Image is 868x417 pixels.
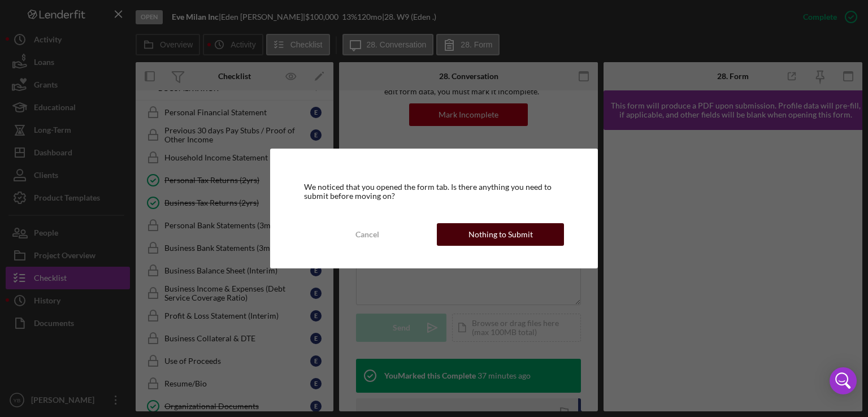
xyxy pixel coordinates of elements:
[355,223,379,246] div: Cancel
[468,223,533,246] div: Nothing to Submit
[437,223,564,246] button: Nothing to Submit
[304,183,565,201] div: We noticed that you opened the form tab. Is there anything you need to submit before moving on?
[304,223,431,246] button: Cancel
[830,367,857,394] div: Open Intercom Messenger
